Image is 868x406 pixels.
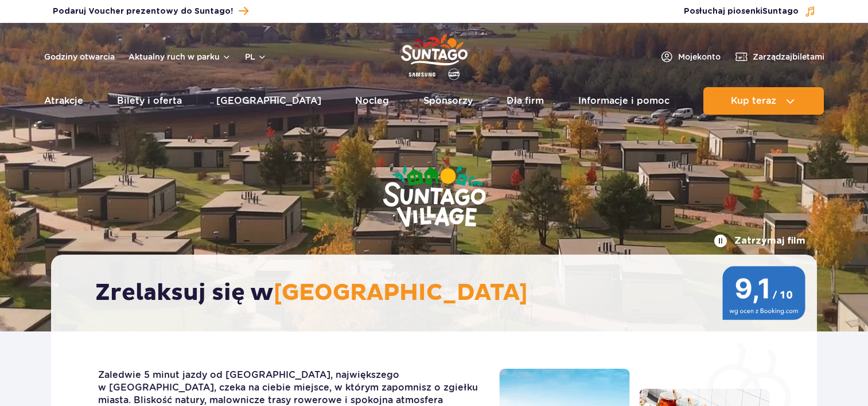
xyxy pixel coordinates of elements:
button: pl [245,51,267,63]
a: Informacje i pomoc [578,87,670,115]
span: Zarządzaj biletami [753,51,824,63]
button: Aktualny ruch w parku [129,52,231,61]
button: Kup teraz [703,87,824,115]
a: Podaruj Voucher prezentowy do Suntago! [53,3,248,19]
span: Suntago [762,7,799,15]
a: Sponsorzy [423,87,473,115]
a: Atrakcje [44,87,83,115]
button: Zatrzymaj film [714,234,805,248]
a: Mojekonto [660,50,721,64]
h2: Zrelaksuj się w [95,279,784,307]
span: Moje konto [678,51,721,63]
a: Dla firm [507,87,544,115]
a: [GEOGRAPHIC_DATA] [216,87,321,115]
span: Podaruj Voucher prezentowy do Suntago! [53,6,233,17]
a: Bilety i oferta [117,87,182,115]
img: 9,1/10 wg ocen z Booking.com [722,266,805,320]
a: Godziny otwarcia [44,51,115,63]
button: Posłuchaj piosenkiSuntago [684,6,816,17]
img: Suntago Village [337,120,532,274]
span: Kup teraz [731,96,776,106]
span: Posłuchaj piosenki [684,6,799,17]
span: [GEOGRAPHIC_DATA] [274,279,528,307]
a: Park of Poland [401,29,468,81]
a: Zarządzajbiletami [734,50,824,64]
a: Nocleg [355,87,389,115]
